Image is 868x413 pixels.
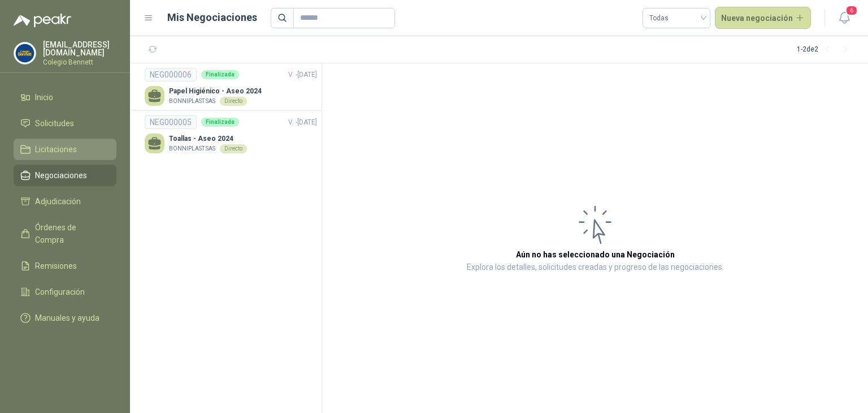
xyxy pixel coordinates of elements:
span: Adjudicación [35,195,81,208]
div: Finalizada [201,70,239,79]
span: Remisiones [35,260,77,272]
div: Directo [220,144,247,153]
div: Finalizada [201,118,239,127]
span: V. - [DATE] [288,71,317,79]
span: Órdenes de Compra [35,221,106,246]
span: V. - [DATE] [288,118,317,126]
span: Solicitudes [35,117,74,130]
a: Configuración [14,281,116,303]
div: NEG000005 [145,115,197,129]
p: BONNIPLAST SAS [169,97,215,106]
a: NEG000005FinalizadaV. -[DATE] Toallas - Aseo 2024BONNIPLAST SASDirecto [145,115,317,153]
img: Logo peakr [14,14,71,27]
p: Papel Higiénico - Aseo 2024 [169,86,262,97]
span: Manuales y ayuda [35,312,99,324]
p: [EMAIL_ADDRESS][DOMAIN_NAME] [43,41,116,57]
span: Inicio [35,91,53,104]
a: Adjudicación [14,191,116,212]
div: Directo [220,97,247,106]
div: 1 - 2 de 2 [797,41,854,59]
img: Company Logo [14,42,36,64]
a: NEG000006FinalizadaV. -[DATE] Papel Higiénico - Aseo 2024BONNIPLAST SASDirecto [145,68,317,106]
p: Toallas - Aseo 2024 [169,134,247,144]
h3: Aún no has seleccionado una Negociación [516,248,675,261]
span: Todas [649,10,704,27]
span: Negociaciones [35,169,87,182]
a: Órdenes de Compra [14,217,116,251]
span: 6 [845,5,858,16]
p: Colegio Bennett [43,59,116,66]
a: Negociaciones [14,165,116,186]
button: 6 [834,8,854,28]
h1: Mis Negociaciones [167,10,257,25]
span: Licitaciones [35,143,77,156]
a: Licitaciones [14,139,116,160]
a: Remisiones [14,255,116,277]
div: NEG000006 [145,68,197,81]
button: Nueva negociación [715,7,811,29]
p: Explora los detalles, solicitudes creadas y progreso de las negociaciones. [467,261,724,274]
span: Configuración [35,286,85,298]
a: Solicitudes [14,113,116,134]
p: BONNIPLAST SAS [169,144,215,153]
a: Inicio [14,87,116,108]
a: Manuales y ayuda [14,307,116,329]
